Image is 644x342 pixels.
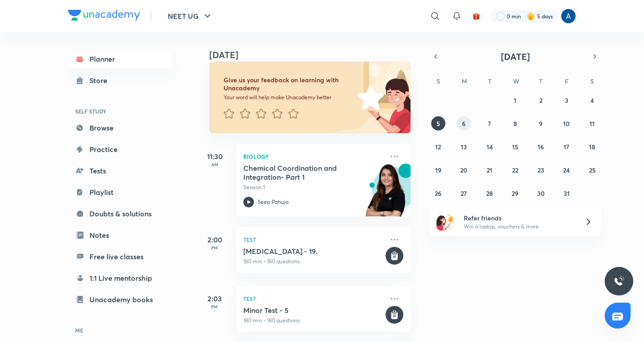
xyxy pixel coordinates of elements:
[539,96,542,105] abbr: October 2, 2025
[534,186,548,200] button: October 30, 2025
[209,50,419,60] h4: [DATE]
[534,163,548,177] button: October 23, 2025
[559,163,574,177] button: October 24, 2025
[431,186,445,200] button: October 26, 2025
[68,183,172,201] a: Playlist
[361,164,411,225] img: unacademy
[534,139,548,154] button: October 16, 2025
[243,306,384,315] h5: Minor Test - 5
[559,139,574,154] button: October 17, 2025
[508,186,522,200] button: October 29, 2025
[431,139,445,154] button: October 12, 2025
[457,163,471,177] button: October 20, 2025
[243,293,384,304] p: Test
[565,96,568,105] abbr: October 3, 2025
[464,213,574,223] h6: Refer friends
[68,104,172,119] h6: SELF STUDY
[483,116,497,131] button: October 7, 2025
[585,93,599,107] button: October 4, 2025
[534,116,548,131] button: October 9, 2025
[563,119,570,128] abbr: October 10, 2025
[514,96,517,105] abbr: October 1, 2025
[537,189,545,198] abbr: October 30, 2025
[68,226,172,244] a: Notes
[559,186,574,200] button: October 31, 2025
[538,166,544,174] abbr: October 23, 2025
[561,8,576,24] img: Anees Ahmed
[162,7,218,25] button: NEET UG
[197,162,233,167] p: AM
[508,163,522,177] button: October 22, 2025
[589,119,595,128] abbr: October 11, 2025
[585,116,599,131] button: October 11, 2025
[197,245,233,250] p: PM
[68,269,172,287] a: 1:1 Live mentorship
[508,139,522,154] button: October 15, 2025
[462,119,466,128] abbr: October 6, 2025
[513,119,517,128] abbr: October 8, 2025
[483,186,497,200] button: October 28, 2025
[435,189,441,198] abbr: October 26, 2025
[68,50,172,68] a: Planner
[68,162,172,180] a: Tests
[501,51,530,63] span: [DATE]
[224,94,354,101] p: Your word will help make Unacademy better
[526,12,535,21] img: streak
[469,9,483,23] button: avatar
[559,116,574,131] button: October 10, 2025
[243,317,384,325] p: 180 min • 180 questions
[538,143,544,151] abbr: October 16, 2025
[243,151,384,162] p: Biology
[68,140,172,158] a: Practice
[243,247,384,256] h5: Minor Test - 19.
[68,119,172,137] a: Browse
[327,62,411,133] img: feedback_image
[436,77,440,85] abbr: Sunday
[68,323,172,338] h6: ME
[585,139,599,154] button: October 18, 2025
[483,139,497,154] button: October 14, 2025
[513,77,519,85] abbr: Wednesday
[457,186,471,200] button: October 27, 2025
[563,189,570,198] abbr: October 31, 2025
[589,166,596,174] abbr: October 25, 2025
[589,143,595,151] abbr: October 18, 2025
[197,151,233,162] h5: 11:30
[559,93,574,107] button: October 3, 2025
[486,189,493,198] abbr: October 28, 2025
[89,75,113,86] div: Store
[590,77,594,85] abbr: Saturday
[431,116,445,131] button: October 5, 2025
[68,291,172,308] a: Unacademy books
[461,189,467,198] abbr: October 27, 2025
[243,183,384,191] p: Session 1
[563,143,569,151] abbr: October 17, 2025
[585,163,599,177] button: October 25, 2025
[512,189,518,198] abbr: October 29, 2025
[68,248,172,266] a: Free live classes
[488,119,491,128] abbr: October 7, 2025
[243,164,355,182] h5: Chemical Coordination and Integration- Part 1
[243,234,384,245] p: Test
[483,163,497,177] button: October 21, 2025
[565,77,568,85] abbr: Friday
[457,116,471,131] button: October 6, 2025
[508,116,522,131] button: October 8, 2025
[614,276,624,287] img: ttu
[534,93,548,107] button: October 2, 2025
[258,198,288,206] p: Seep Pahuja
[435,143,441,151] abbr: October 12, 2025
[462,77,467,85] abbr: Monday
[457,139,471,154] button: October 13, 2025
[590,96,594,105] abbr: October 4, 2025
[436,119,440,128] abbr: October 5, 2025
[487,143,493,151] abbr: October 14, 2025
[431,163,445,177] button: October 19, 2025
[197,304,233,309] p: PM
[539,77,542,85] abbr: Thursday
[563,166,570,174] abbr: October 24, 2025
[442,50,589,63] button: [DATE]
[197,293,233,304] h5: 2:03
[539,119,542,128] abbr: October 9, 2025
[512,143,518,151] abbr: October 15, 2025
